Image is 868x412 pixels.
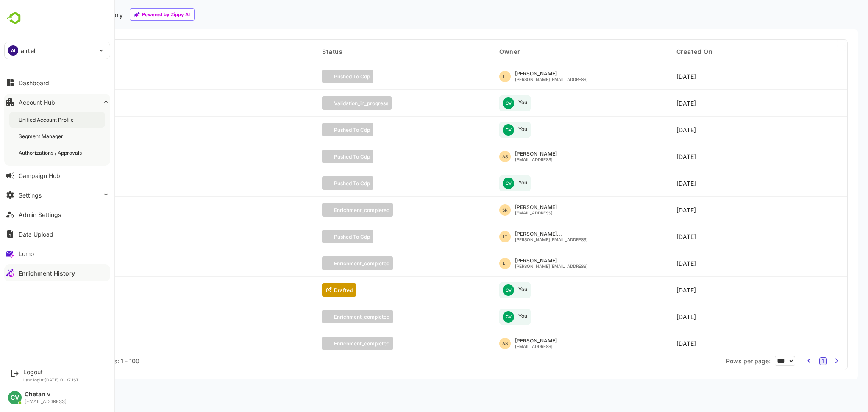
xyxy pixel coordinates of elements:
[515,77,588,81] div: [PERSON_NAME][EMAIL_ADDRESS]
[518,287,527,292] div: You
[499,71,588,82] div: Lokesh Totakuri
[19,231,53,238] div: Data Upload
[499,71,511,82] div: LT
[499,48,520,55] span: Owner
[518,180,527,185] div: You
[322,48,343,55] span: Status
[25,399,67,404] div: [EMAIL_ADDRESS]
[676,100,696,107] span: 2025-10-03
[334,287,353,293] p: drafted
[499,338,557,349] div: amit swain
[334,234,370,240] p: pushed to cdp
[4,167,110,184] button: Campaign Hub
[499,282,531,298] div: You
[19,116,75,123] div: Unified Account Profile
[8,391,22,404] div: CV
[334,314,389,320] p: enrichment_completed
[499,95,531,111] div: You
[499,122,531,138] div: You
[819,357,827,365] button: 1
[676,153,696,160] span: 2025-10-03
[499,175,531,191] div: You
[4,94,110,111] button: Account Hub
[334,340,389,347] p: enrichment_completed
[334,73,370,80] p: pushed to cdp
[334,260,389,267] p: enrichment_completed
[726,357,771,365] span: Rows per page:
[499,309,531,325] div: You
[4,10,26,26] img: undefinedjpg
[676,233,696,240] span: 2025-10-03
[334,207,389,213] p: enrichment_completed
[19,133,65,140] div: Segment Manager
[503,284,515,296] div: CV
[499,231,588,242] div: Lokesh Totakuri
[4,206,110,223] button: Admin Settings
[515,151,557,156] div: [PERSON_NAME]
[515,264,588,268] div: [PERSON_NAME][EMAIL_ADDRESS]
[515,205,557,210] div: [PERSON_NAME]
[676,73,696,80] span: 2025-10-03
[676,126,696,134] span: 2025-10-03
[515,338,557,343] div: [PERSON_NAME]
[4,187,110,203] button: Settings
[676,48,713,55] span: Created On
[334,180,370,187] p: pushed to cdp
[676,180,696,187] span: 2025-10-03
[19,79,49,86] div: Dashboard
[676,340,696,347] span: 2025-10-03
[499,151,511,162] div: AS
[499,204,557,216] div: Seraj Khan
[518,100,527,105] div: You
[4,245,110,262] button: Lumo
[25,391,67,398] div: Chetan v
[676,313,696,320] span: 2025-10-03
[515,258,588,263] div: [PERSON_NAME]...
[676,260,696,267] span: 2025-10-03
[499,258,511,269] div: LT
[21,46,36,55] p: airtel
[4,74,110,91] button: Dashboard
[499,204,511,216] div: SK
[8,45,18,56] div: AI
[515,157,557,161] div: [EMAIL_ADDRESS]
[499,258,588,269] div: Lokesh Totakuri
[515,71,588,76] div: [PERSON_NAME]...
[19,211,61,218] div: Admin Settings
[5,42,110,59] div: AIairtel
[23,377,79,382] p: Last login: [DATE] 01:37 IST
[499,231,511,242] div: LT
[19,250,34,257] div: Lumo
[515,211,557,215] div: [EMAIL_ADDRESS]
[515,344,557,348] div: [EMAIL_ADDRESS]
[503,311,515,323] div: CV
[23,368,79,376] div: Logout
[334,100,388,106] p: validation_in_progress
[676,287,696,294] span: 2025-10-03
[142,13,190,17] div: Powered by Zippy AI
[334,127,370,133] p: pushed to cdp
[334,153,370,160] p: pushed to cdp
[499,338,511,349] div: AS
[19,149,83,156] div: Authorizations / Approvals
[503,178,515,189] div: CV
[19,99,55,106] div: Account Hub
[515,237,588,242] div: [PERSON_NAME][EMAIL_ADDRESS]
[499,151,557,162] div: amit swain
[518,314,527,319] div: You
[4,264,110,281] button: Enrichment History
[515,231,588,237] div: [PERSON_NAME]...
[19,270,75,277] div: Enrichment History
[503,124,515,136] div: CV
[4,225,110,242] button: Data Upload
[19,192,42,199] div: Settings
[19,172,60,179] div: Campaign Hub
[518,127,527,132] div: You
[503,97,515,109] div: CV
[676,206,696,214] span: 2025-10-03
